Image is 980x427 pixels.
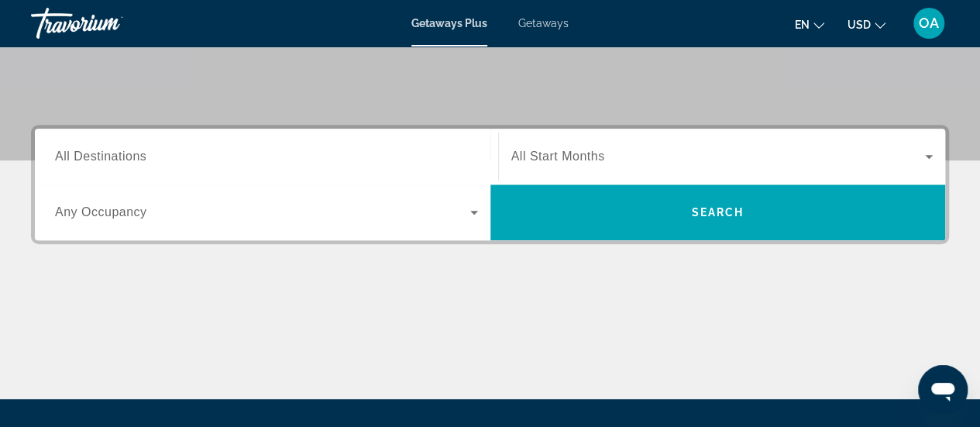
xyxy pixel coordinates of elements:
a: Getaways [518,17,569,29]
span: en [795,19,810,31]
iframe: Button to launch messaging window [918,365,968,415]
a: Travorium [31,3,186,43]
button: Search [490,184,946,240]
button: Change language [795,13,824,36]
button: User Menu [909,7,949,40]
a: Getaways Plus [411,17,487,29]
span: Search [691,206,744,219]
div: Search widget [35,129,945,240]
span: All Destinations [55,150,146,163]
span: USD [848,19,871,31]
span: Any Occupancy [55,205,147,219]
span: OA [919,15,939,31]
span: All Start Months [511,150,605,163]
button: Change currency [848,13,885,36]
